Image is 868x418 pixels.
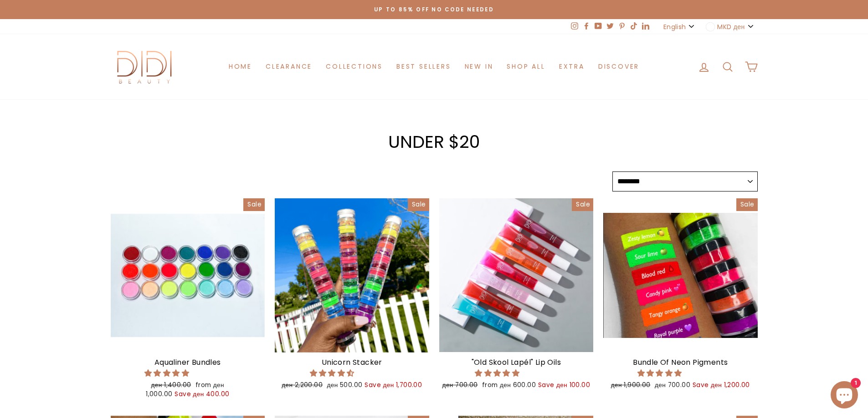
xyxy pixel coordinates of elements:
div: Aqualiner Bundles [111,357,265,368]
button: English [661,19,699,34]
div: from ден 600.00 [439,381,594,390]
span: Up to 85% off NO CODE NEEDED [374,6,494,13]
ul: Primary [222,58,646,75]
a: "Old Skool Lapél" Lip Oils 5.00 stars ден 700.00 from ден 600.00Save ден 100.00 [439,198,594,393]
a: Best Sellers [390,58,458,75]
span: Save ден 400.00 [175,390,229,398]
span: ден 2,200.00 [282,381,323,389]
div: ден 700.00 [603,381,758,390]
span: Save ден 1,700.00 [365,381,422,389]
span: ден 700.00 [442,381,478,389]
div: from ден 1,000.00 [111,381,265,399]
span: Save ден 100.00 [538,381,590,389]
span: ден 1,900.00 [611,381,651,389]
div: "Old Skool Lapél" Lip Oils [439,357,594,368]
a: Aqualiner Bundles 5.00 stars ден 1,400.00 from ден 1,000.00Save ден 400.00 [111,198,265,402]
a: Home [222,58,259,75]
span: 5.00 stars [637,368,684,378]
a: New in [458,58,500,75]
div: ден 500.00 [275,381,429,390]
div: Sale [408,198,429,211]
inbox-online-store-chat: Shopify online store chat [828,381,861,411]
img: Didi Beauty Co. [111,48,179,86]
span: 5.00 stars [475,368,521,378]
button: MKD ден [703,19,757,34]
div: Unicorn Stacker [275,357,429,368]
span: MKD ден [717,22,745,32]
a: Collections [319,58,390,75]
a: Shop All [500,58,552,75]
div: Bundle Of Neon Pigments [603,357,758,368]
span: Save ден 1,200.00 [693,381,750,389]
h1: UNDER $20 [111,133,758,151]
a: Extra [552,58,591,75]
a: Bundle Of Neon Pigments 5.00 stars ден 1,900.00 ден 700.00Save ден 1,200.00 [603,198,758,393]
span: ден 1,400.00 [151,381,191,389]
div: Sale [736,198,758,211]
span: 5.00 stars [144,368,191,378]
a: Discover [591,58,646,75]
div: Sale [572,198,593,211]
span: English [663,22,686,32]
div: Sale [243,198,265,211]
a: Unicorn Stacker 4.67 stars ден 2,200.00 ден 500.00Save ден 1,700.00 [275,198,429,393]
span: 4.67 stars [310,368,356,378]
a: Clearance [259,58,319,75]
